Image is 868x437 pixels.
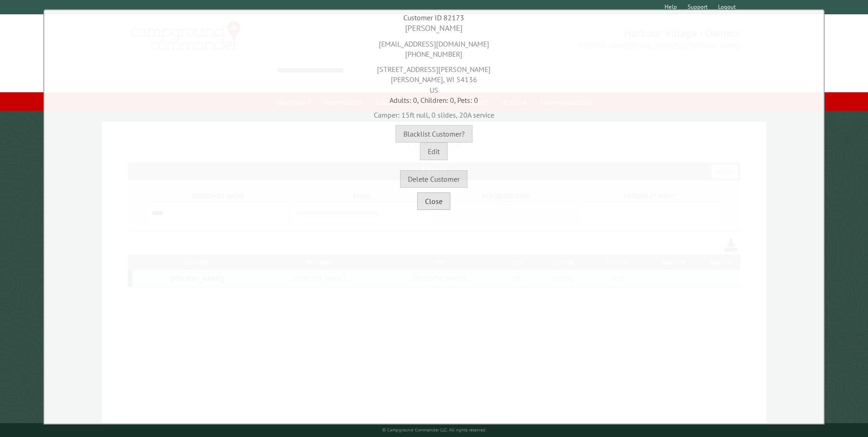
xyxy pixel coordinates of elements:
button: Delete Customer [400,170,467,188]
div: Adults: 0, Children: 0, Pets: 0 [47,95,821,105]
button: Blacklist Customer? [395,125,473,143]
button: Edit [420,143,448,160]
button: Close [417,192,450,210]
div: [PERSON_NAME] [47,23,821,34]
div: [EMAIL_ADDRESS][DOMAIN_NAME] [PHONE_NUMBER] [47,34,821,60]
small: © Campground Commander LLC. All rights reserved. [382,427,486,433]
div: Camper: 15ft null, 0 slides, 20A service [47,105,821,120]
div: [STREET_ADDRESS][PERSON_NAME] [PERSON_NAME], WI 54136 US [47,60,821,95]
div: Customer ID 82173 [47,12,821,23]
